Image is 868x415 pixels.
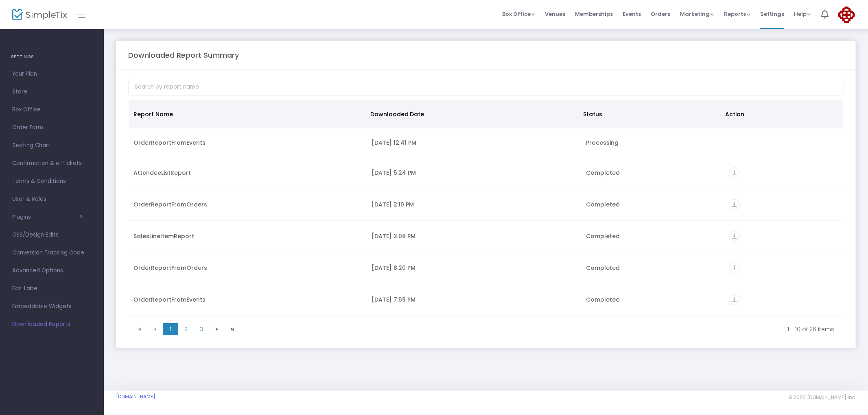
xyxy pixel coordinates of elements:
[12,194,92,204] span: User & Roles
[729,297,740,305] a: vertical_align_bottom
[372,169,576,177] div: 9/6/2025 5:24 PM
[586,139,719,147] div: Processing
[372,200,576,209] div: 9/4/2025 2:10 PM
[586,264,719,272] div: Completed
[724,10,750,18] span: Reports
[729,233,740,241] a: vertical_align_bottom
[586,200,719,209] div: Completed
[586,232,719,240] div: Completed
[128,50,239,61] m-panel-title: Downloaded Report Summary
[578,100,720,128] th: Status
[12,122,92,133] span: Order Form
[680,10,714,18] span: Marketing
[12,104,92,115] span: Box Office
[129,100,843,319] div: Data table
[225,323,240,335] span: Go to the last page
[12,301,92,312] span: Embeddable Widgets
[214,326,220,332] span: Go to the next page
[729,170,740,178] a: vertical_align_bottom
[372,232,576,240] div: 9/4/2025 2:08 PM
[586,169,719,177] div: Completed
[12,319,92,330] span: Downloaded Reports
[729,231,740,242] i: vertical_align_bottom
[545,4,565,24] span: Venues
[133,232,362,240] div: SalesLineItemReport
[12,69,92,79] span: Your Plan
[163,323,178,335] span: Page 1
[116,393,155,400] a: [DOMAIN_NAME]
[129,100,365,128] th: Report Name
[178,323,194,335] span: Page 2
[502,10,535,18] span: Box Office
[372,139,576,147] div: 9/19/2025 12:41 PM
[12,283,92,294] span: Edit Label
[623,4,641,24] span: Events
[729,231,838,242] div: https://go.SimpleTix.com/1too6
[12,140,92,151] span: Seating Chart
[133,264,362,272] div: OrderReportFromOrders
[729,167,838,178] div: https://go.SimpleTix.com/ikdee
[12,230,92,240] span: CSS/Design Edits
[12,176,92,187] span: Terms & Conditions
[729,167,740,178] i: vertical_align_bottom
[133,295,362,304] div: OrderReportFromEvents
[372,264,576,272] div: 9/3/2025 8:20 PM
[729,199,838,210] div: https://go.SimpleTix.com/9xz3h
[788,394,856,401] span: © 2025 [DOMAIN_NAME] Inc.
[12,214,83,220] button: Plugins
[365,100,579,128] th: Downloaded Date
[729,263,838,274] div: https://go.SimpleTix.com/0nlnt
[729,263,740,274] i: vertical_align_bottom
[729,199,740,210] i: vertical_align_bottom
[729,294,740,305] i: vertical_align_bottom
[133,200,362,209] div: OrderReportFromOrders
[575,4,613,24] span: Memberships
[12,265,92,276] span: Advanced Options
[11,49,93,65] h4: SETTINGS
[12,158,92,169] span: Confirmation & e-Tickets
[12,87,92,97] span: Store
[729,265,740,273] a: vertical_align_bottom
[651,4,670,24] span: Orders
[586,295,719,304] div: Completed
[246,325,834,333] kendo-pager-info: 1 - 10 of 26 items
[729,202,740,210] a: vertical_align_bottom
[133,139,362,147] div: OrderReportFromEvents
[209,323,225,335] span: Go to the next page
[128,79,844,96] input: Search by report name
[229,326,236,332] span: Go to the last page
[372,295,576,304] div: 9/3/2025 7:59 PM
[12,248,92,258] span: Conversion Tracking Code
[794,10,811,18] span: Help
[760,4,784,24] span: Settings
[133,169,362,177] div: AttendeeListReport
[194,323,209,335] span: Page 3
[720,100,839,128] th: Action
[729,294,838,305] div: https://go.SimpleTix.com/brnei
